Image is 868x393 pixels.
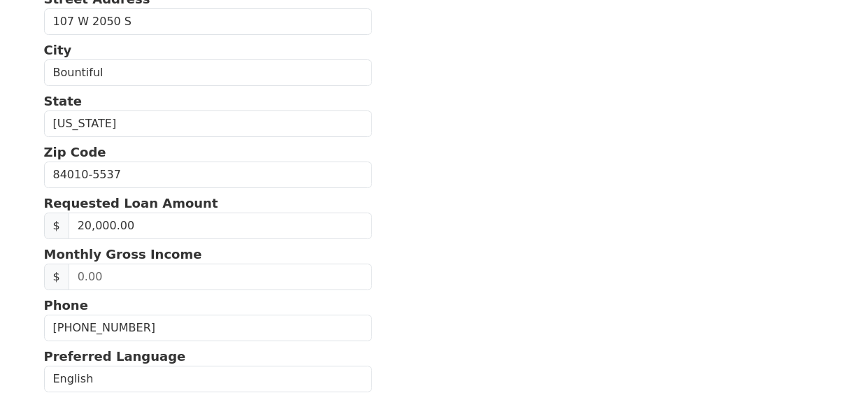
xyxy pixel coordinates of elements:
input: Zip Code [44,162,373,188]
strong: City [44,43,72,57]
strong: Phone [44,298,88,313]
span: $ [44,213,69,239]
strong: Preferred Language [44,349,186,364]
span: $ [44,264,69,290]
strong: Requested Loan Amount [44,196,218,210]
input: 0.00 [69,264,372,290]
input: City [44,59,373,86]
input: Requested Loan Amount [69,213,372,239]
strong: Zip Code [44,145,106,159]
strong: State [44,94,83,108]
input: Phone [44,315,373,341]
input: Street Address [44,8,373,35]
p: Monthly Gross Income [44,245,373,264]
